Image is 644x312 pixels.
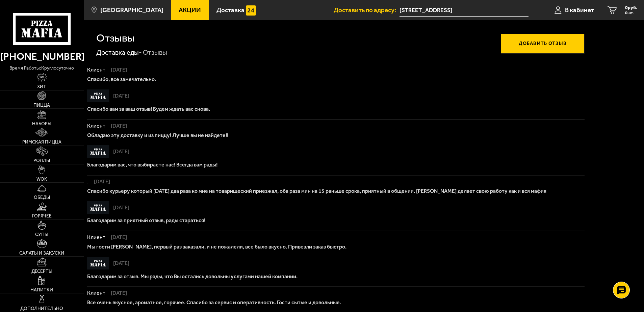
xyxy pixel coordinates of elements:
span: Горячее [32,214,52,218]
span: [DATE] [90,179,110,184]
span: В кабинет [565,7,594,13]
span: Супы [35,232,48,237]
h1: Отзывы [96,33,135,44]
input: Ваш адрес доставки [400,4,528,17]
p: Спасибо, все замечательно. [87,76,585,83]
a: Доставка еды- [96,48,142,56]
span: [DATE] [107,67,127,73]
span: Дополнительно [20,306,63,311]
p: Обладаю эту доставку и из пиццу! Лучше вы не найдете!! [87,132,585,139]
div: Отзывы [143,48,167,57]
span: Хит [37,84,46,89]
p: Мы гости [PERSON_NAME], первый раз заказали, и не пожалели, все было вкусно. Привезли заказ быстро. [87,243,585,250]
span: Обеды [34,195,50,200]
p: Благодарим за приятный отзыв, рады стараться! [87,217,585,224]
span: Римская пицца [22,140,61,145]
span: Пицца [33,103,50,108]
span: Роллы [33,158,50,163]
span: [DATE] [109,93,129,99]
span: Санкт-Петербург, проспект Ударников, 56к1 [400,4,528,17]
span: Клиент [87,67,107,73]
span: [DATE] [109,149,129,154]
span: Десерты [31,269,52,274]
p: Все очень вкусное, ароматное, горячее. Спасибо за сервис и оперативность. Гости сытые и довольные. [87,299,585,306]
span: Акции [179,7,201,13]
button: Добавить отзыв [501,34,585,54]
img: 15daf4d41897b9f0e9f617042186c801.svg [246,5,256,16]
p: Спасибо курьеру который [DATE] два раза ко мне на товарищеский приезжал, оба раза мин на 15 раньш... [87,188,585,194]
span: Клиент [87,290,107,296]
p: Спасибо вам за ваш отзыв! Будем ждать вас снова. [87,106,585,112]
span: [DATE] [109,261,129,266]
span: WOK [36,177,47,182]
span: Доставка [216,7,244,13]
span: [DATE] [107,290,127,296]
span: 0 руб. [625,5,637,10]
span: Салаты и закуски [19,251,64,256]
span: [DATE] [107,123,127,129]
span: [DATE] [107,235,127,240]
span: Клиент [87,123,107,129]
span: Наборы [32,122,51,126]
span: [DATE] [109,205,129,210]
span: 0 шт. [625,11,637,15]
span: Доставить по адресу: [334,7,400,13]
p: Благодарим вас, что выбираете нас! Всегда вам рады! [87,161,585,168]
span: Напитки [30,288,53,292]
span: Клиент [87,235,107,240]
span: . [87,179,90,184]
span: [GEOGRAPHIC_DATA] [100,7,163,13]
p: Благодарим за отзыв. Мы рады, что Вы остались довольны услугами нашей компании. [87,273,585,280]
